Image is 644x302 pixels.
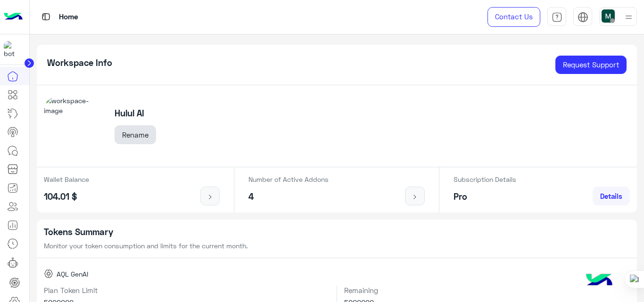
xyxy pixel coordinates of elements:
img: workspace-image [44,96,104,156]
img: profile [623,11,635,23]
h5: Hulul AI [115,108,156,119]
p: Home [59,11,78,24]
img: icon [409,193,421,201]
img: tab [40,11,52,23]
h6: Remaining [344,286,630,294]
a: Request Support [555,56,627,74]
p: Number of Active Addons [248,174,329,184]
img: userImage [602,9,615,23]
h5: Tokens Summary [44,227,630,237]
span: AQL GenAI [57,269,88,279]
a: tab [547,7,566,27]
span: Details [600,192,622,200]
p: Monitor your token consumption and limits for the current month. [44,241,630,251]
h5: 4 [248,191,329,202]
button: Rename [115,125,156,144]
a: Details [593,187,630,205]
h5: Workspace Info [47,57,112,68]
img: Logo [4,7,23,27]
h5: 104.01 $ [44,191,89,202]
p: Wallet Balance [44,174,89,184]
a: Contact Us [487,7,540,27]
p: Subscription Details [454,174,516,184]
h6: Plan Token Limit [44,286,330,294]
img: tab [552,12,562,23]
img: 114004088273201 [4,41,21,58]
img: tab [578,12,588,23]
img: icon [204,193,216,201]
h5: Pro [454,191,516,202]
img: hulul-logo.png [583,264,616,297]
img: AQL GenAI [44,269,53,278]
